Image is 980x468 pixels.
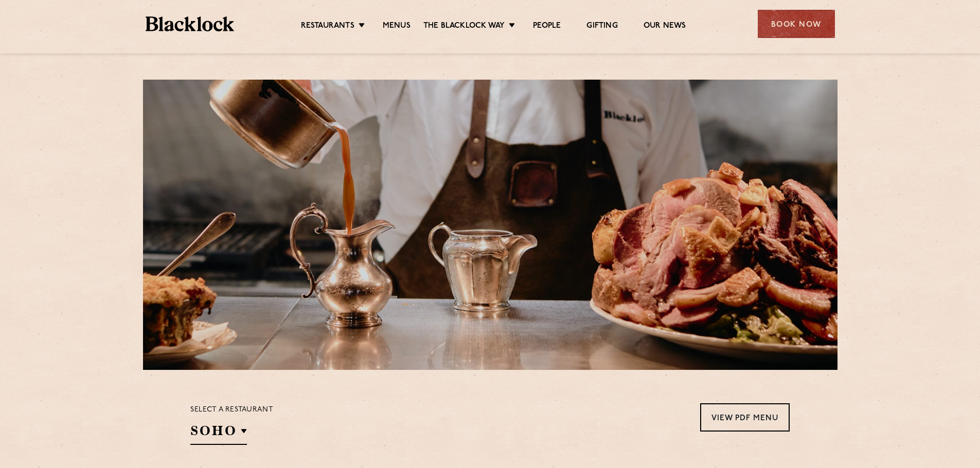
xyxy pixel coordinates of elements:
img: BL_Textured_Logo-footer-cropped.svg [146,16,235,31]
a: The Blacklock Way [423,21,505,32]
a: View PDF Menu [700,403,790,432]
a: Our News [644,21,686,32]
a: Menus [383,21,411,32]
div: Book Now [758,10,835,38]
a: Gifting [586,21,617,32]
a: People [533,21,561,32]
p: Select a restaurant [190,403,273,417]
a: Restaurants [301,21,354,32]
h2: SOHO [190,422,247,445]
